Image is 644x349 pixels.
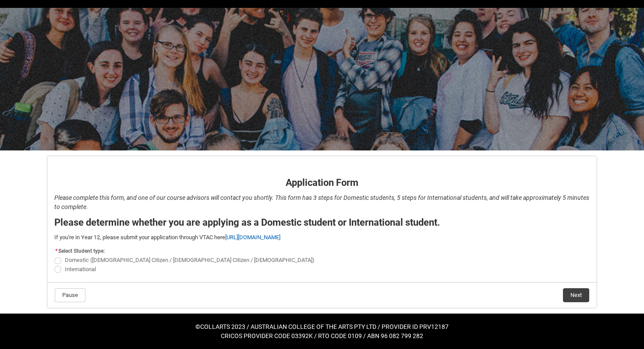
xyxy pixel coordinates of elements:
p: If you're in Year 12, please submit your application through VTAC here [54,233,590,242]
a: [URL][DOMAIN_NAME] [225,234,280,241]
span: Domestic ([DEMOGRAPHIC_DATA] Citizen / [DEMOGRAPHIC_DATA] Citizen / [DEMOGRAPHIC_DATA]) [65,257,315,263]
button: Next [563,288,589,302]
abbr: required [55,248,57,254]
strong: Application Form [286,177,358,188]
em: Please complete this form, and one of our course advisors will contact you shortly. This form has... [54,194,589,210]
span: Select Student type: [58,248,105,254]
article: REDU_Application_Form_for_Applicant flow [47,156,597,308]
button: Pause [55,288,85,302]
span: International [65,266,96,272]
strong: Please determine whether you are applying as a Domestic student or International student. [54,217,440,228]
strong: Application Form - Page 1 [54,162,136,171]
